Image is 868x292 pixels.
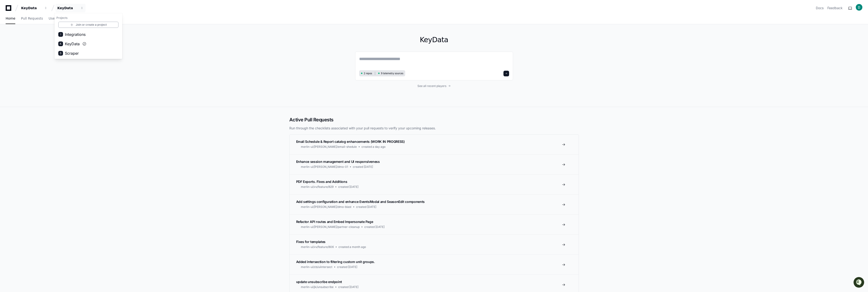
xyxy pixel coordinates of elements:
a: Powered byPylon [33,49,57,53]
div: Welcome [5,19,86,26]
a: See all recent players [355,84,513,88]
span: created [DATE] [353,165,373,169]
span: Refactor API routes and Embed Impersonate Page [296,220,373,224]
span: created [DATE] [337,265,357,269]
span: update unsubscribe endpoint [296,280,342,284]
span: created a day ago [361,145,385,149]
span: Fixes for templates [296,240,326,244]
div: K [58,41,63,46]
span: 9 telemetry sources [381,72,403,75]
span: 2 repos [364,72,372,75]
div: S [58,51,63,56]
span: Integrations [65,32,86,37]
span: merlin-ui/jk/unsubscribe [301,285,334,289]
span: created [DATE] [338,185,358,189]
span: Home [6,17,15,20]
img: ACg8ocIv1hTECQto30UF_1qSYP2kKFLkzawXvl7gAivi8rl3MPNN=s96-c [856,4,862,11]
button: KeyData [55,4,86,12]
span: Users [49,17,58,20]
div: Start new chat [16,35,77,40]
p: Run through the checklists associated with your pull requests to verify your upcoming releases. [289,126,579,131]
h1: KeyData [355,36,513,44]
span: merlin-ui/[PERSON_NAME]/email-shedule [301,145,357,149]
div: KeyData [57,6,78,10]
span: created [DATE] [364,225,385,229]
iframe: Open customer support [853,276,866,289]
span: created [DATE] [338,285,358,289]
img: 1756235613930-3d25f9e4-fa56-45dd-b3ad-e072dfbd1548 [5,35,13,44]
h2: Active Pull Requests [289,116,579,123]
a: Home [6,13,15,24]
a: Refactor API routes and Embed Impersonate Pagemerlin-ui/[PERSON_NAME]/partner-cleanupcreated [DATE] [290,214,579,234]
div: We're available if you need us! [16,40,59,44]
span: merlin-ui/[PERSON_NAME]/dmo-blast [301,205,351,209]
a: Users [49,13,58,24]
span: KeyData [65,41,80,47]
img: PlayerZero [5,5,14,14]
a: Fixes for templatesmerlin-ui/vv/feature/806created a month ago [290,234,579,255]
a: PDF Exports. Fixes and Additionsmerlin-ui/vv/feature/829created [DATE] [290,174,579,194]
span: See all recent players [417,84,446,88]
span: Enhance session management and UI responsiveness [296,160,380,164]
a: Docs [816,6,824,10]
span: Add settings configuration and enhance EventsModal and SeasonEdit components [296,200,425,204]
a: Join or create a project [58,22,118,28]
span: created a month ago [338,245,366,249]
span: created [DATE] [356,205,376,209]
h1: Projects [55,14,122,22]
a: Email Schedule & Report catalog enhancements (WORK IN PROGRESS)merlin-ui/[PERSON_NAME]/email-shed... [290,135,579,154]
div: I [58,32,63,37]
div: KeyData [55,13,122,59]
span: Pylon [47,49,57,53]
span: Added intersection to filtering custom unit groups. [296,260,375,264]
button: Feedback [827,6,843,10]
span: Pull Requests [21,17,43,20]
span: merlin-ui/vv/feature/806 [301,245,334,249]
span: merlin-ui/[PERSON_NAME]/partner-cleanup [301,225,360,229]
span: Email Schedule & Report catalog enhancements (WORK IN PROGRESS) [296,140,405,144]
span: PDF Exports. Fixes and Additions [296,180,347,184]
a: Pull Requests [21,13,43,24]
a: Enhance session management and UI responsivenessmerlin-ui/[PERSON_NAME]/dmo-01created [DATE] [290,154,579,174]
button: KeyData [19,4,49,12]
button: Start new chat [80,37,86,42]
div: KeyData [21,6,41,10]
span: Scraper [65,50,79,56]
a: Added intersection to filtering custom unit groups.merlin-ui/cb/uiintersectcreated [DATE] [290,255,579,275]
span: merlin-ui/[PERSON_NAME]/dmo-01 [301,165,348,169]
span: merlin-ui/cb/uiintersect [301,265,332,269]
a: Add settings configuration and enhance EventsModal and SeasonEdit componentsmerlin-ui/[PERSON_NAM... [290,194,579,214]
span: merlin-ui/vv/feature/829 [301,185,334,189]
